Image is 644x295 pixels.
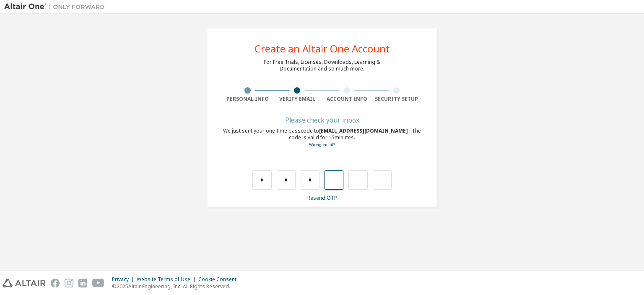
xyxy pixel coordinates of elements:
[112,276,137,283] div: Privacy
[223,96,273,102] div: Personal Info
[273,96,322,102] div: Verify Email
[223,117,421,123] div: Please check your inbox
[65,279,73,287] img: instagram.svg
[309,142,335,147] a: Go back to the registration form
[137,276,198,283] div: Website Terms of Use
[322,96,372,102] div: Account Info
[4,3,109,11] img: Altair One
[198,276,241,283] div: Cookie Consent
[92,279,104,287] img: youtube.svg
[223,128,421,148] div: We just sent your one-time passcode to . The code is valid for 15 minutes.
[112,283,241,290] p: © 2025 Altair Engineering, Inc. All Rights Reserved.
[264,59,380,72] div: For Free Trials, Licenses, Downloads, Learning & Documentation and so much more.
[307,194,337,201] a: Resend OTP
[372,96,422,102] div: Security Setup
[3,279,46,287] img: altair_logo.svg
[78,279,87,287] img: linkedin.svg
[51,279,60,287] img: facebook.svg
[319,127,409,134] span: [EMAIL_ADDRESS][DOMAIN_NAME]
[254,44,390,54] div: Create an Altair One Account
